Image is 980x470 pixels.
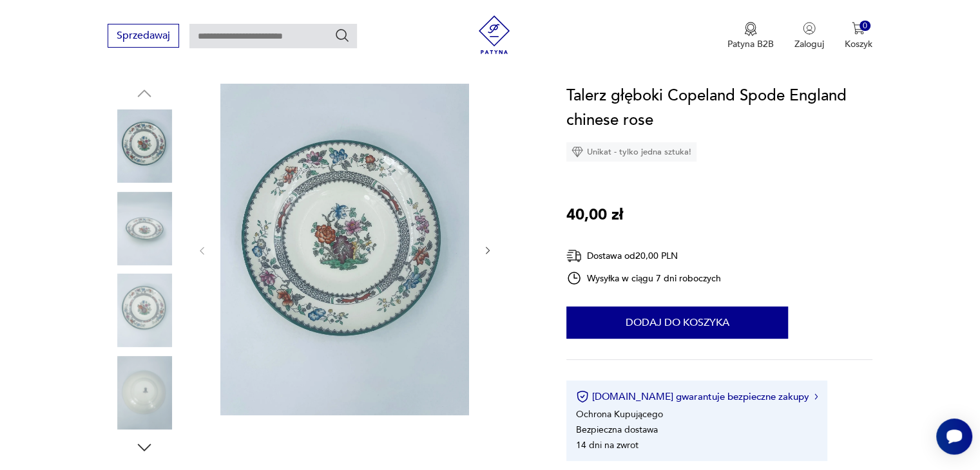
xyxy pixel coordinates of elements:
button: Patyna B2B [727,22,774,50]
p: Patyna B2B [727,38,774,50]
a: Ikona medaluPatyna B2B [727,22,774,50]
div: Wysyłka w ciągu 7 dni roboczych [566,270,721,286]
img: Zdjęcie produktu Talerz głęboki Copeland Spode England chinese rose [108,356,181,429]
p: Zaloguj [794,38,824,50]
img: Patyna - sklep z meblami i dekoracjami vintage [475,15,514,54]
p: 40,00 zł [566,203,623,227]
button: Zaloguj [794,22,824,50]
a: Sprzedawaj [108,32,179,41]
img: Zdjęcie produktu Talerz głęboki Copeland Spode England chinese rose [220,84,469,415]
img: Zdjęcie produktu Talerz głęboki Copeland Spode England chinese rose [108,192,181,265]
img: Zdjęcie produktu Talerz głęboki Copeland Spode England chinese rose [108,274,181,347]
img: Ikona dostawy [566,248,582,264]
button: Szukaj [334,28,350,43]
li: Ochrona Kupującego [576,408,663,420]
div: Dostawa od 20,00 PLN [566,248,721,264]
img: Ikona certyfikatu [576,390,589,403]
img: Zdjęcie produktu Talerz głęboki Copeland Spode England chinese rose [108,109,181,183]
p: Koszyk [845,38,872,50]
button: [DOMAIN_NAME] gwarantuje bezpieczne zakupy [576,390,818,403]
img: Ikona medalu [744,22,757,36]
iframe: Smartsupp widget button [936,418,972,455]
li: 14 dni na zwrot [576,439,639,451]
button: 0Koszyk [845,22,872,50]
button: Dodaj do koszyka [566,306,788,339]
img: Ikona diamentu [572,146,583,158]
img: Ikona koszyka [852,22,865,35]
div: 0 [860,21,870,32]
div: Unikat - tylko jedna sztuka! [566,142,697,162]
h1: Talerz głęboki Copeland Spode England chinese rose [566,84,872,133]
img: Ikonka użytkownika [803,22,816,35]
button: Sprzedawaj [108,24,179,48]
li: Bezpieczna dostawa [576,424,658,436]
img: Ikona strzałki w prawo [814,393,818,400]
